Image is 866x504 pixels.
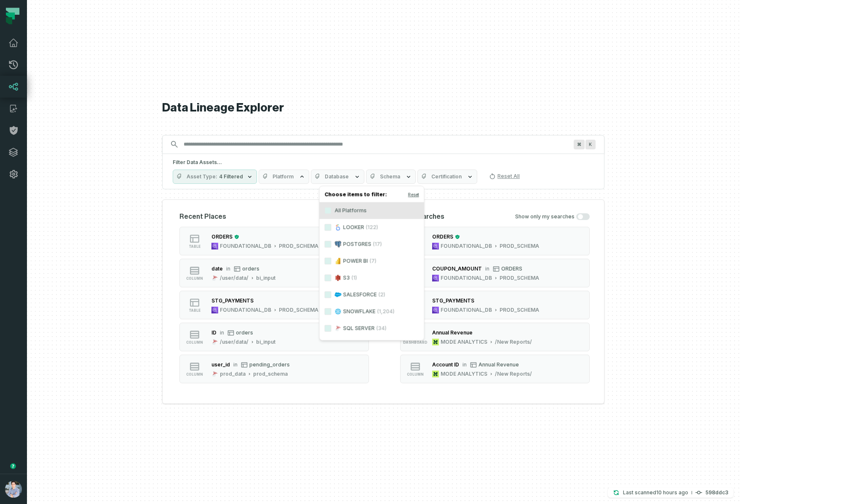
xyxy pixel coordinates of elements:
button: POWER BI(7) [325,258,331,265]
span: (122) [366,224,378,231]
span: (2) [379,292,385,298]
button: Reset [408,191,419,198]
label: SALESFORCE [320,286,424,303]
span: (17) [373,241,382,248]
button: S3(1) [325,275,331,281]
button: Last scanned[DATE] 4:15:39 AM598ddc3 [608,488,733,498]
h4: 598ddc3 [706,490,728,495]
span: (7) [370,258,377,265]
relative-time: Sep 16, 2025, 4:15 AM GMT+3 [656,489,688,496]
span: Press ⌘ + K to focus the search bar [574,140,585,149]
label: POWER BI [320,253,424,270]
button: LOOKER(122) [325,224,331,231]
span: (1,204) [377,308,395,315]
h4: Choose items to filter: [320,190,424,202]
img: avatar of Alon Nafta [5,481,22,498]
button: SQL SERVER(34) [325,325,331,332]
label: POSTGRES [320,236,424,253]
label: SNOWFLAKE [320,303,424,320]
button: POSTGRES(17) [325,241,331,248]
h1: Data Lineage Explorer [162,101,604,115]
div: Tooltip anchor [9,462,17,470]
span: (1) [352,275,357,281]
button: SALESFORCE(2) [325,292,331,298]
label: SQL SERVER [320,320,424,337]
button: SNOWFLAKE(1,204) [325,308,331,315]
p: Last scanned [623,488,688,497]
button: All Platforms [325,207,331,214]
label: LOOKER [320,219,424,236]
span: (34) [377,325,387,332]
span: Press ⌘ + K to focus the search bar [585,140,596,149]
label: S3 [320,270,424,286]
label: All Platforms [320,202,424,219]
